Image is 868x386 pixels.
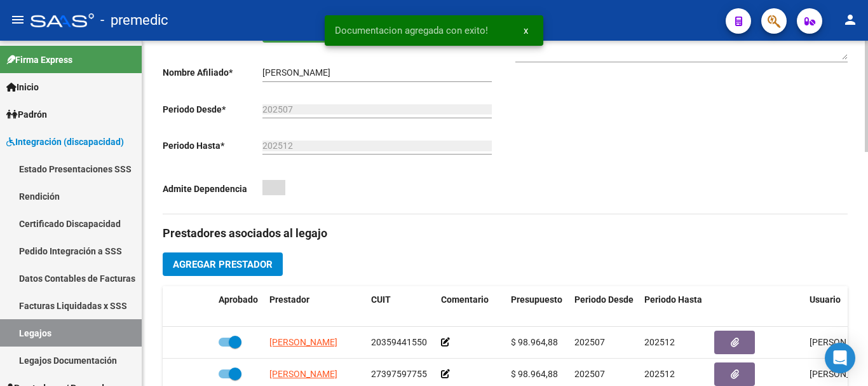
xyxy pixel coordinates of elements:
button: Agregar Prestador [163,252,283,276]
span: Comentario [441,294,489,305]
span: CUIT [371,294,391,305]
span: x [524,25,528,36]
datatable-header-cell: Prestador [264,286,366,328]
datatable-header-cell: Periodo Desde [569,286,639,328]
span: $ 98.964,88 [511,369,558,379]
span: 202512 [644,369,675,379]
p: Periodo Desde [163,102,262,116]
span: Aprobado [219,294,258,305]
span: [PERSON_NAME] [269,337,337,347]
span: Prestador [269,294,309,305]
span: Presupuesto [511,294,562,305]
h3: Prestadores asociados al legajo [163,224,848,242]
datatable-header-cell: CUIT [366,286,436,328]
span: Integración (discapacidad) [6,135,124,149]
span: Firma Express [6,53,72,67]
p: Periodo Hasta [163,139,262,153]
span: 20359441550 [371,337,427,347]
span: Usuario [810,294,841,305]
span: 27397597755 [371,369,427,379]
mat-icon: person [843,12,858,27]
datatable-header-cell: Periodo Hasta [639,286,709,328]
div: Open Intercom Messenger [825,343,855,373]
span: $ 98.964,88 [511,337,558,347]
span: - premedic [100,6,168,34]
datatable-header-cell: Presupuesto [506,286,569,328]
span: 202507 [574,369,605,379]
datatable-header-cell: Aprobado [214,286,264,328]
span: 202507 [574,337,605,347]
mat-icon: menu [10,12,25,27]
span: Periodo Desde [574,294,634,305]
span: 202512 [644,337,675,347]
span: Documentacion agregada con exito! [335,24,488,37]
span: Inicio [6,80,39,94]
datatable-header-cell: Comentario [436,286,506,328]
p: Admite Dependencia [163,182,262,196]
span: Periodo Hasta [644,294,702,305]
span: [PERSON_NAME] [269,369,337,379]
p: Nombre Afiliado [163,65,262,79]
span: Padrón [6,107,47,121]
button: x [513,19,538,42]
span: Agregar Prestador [173,259,273,270]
